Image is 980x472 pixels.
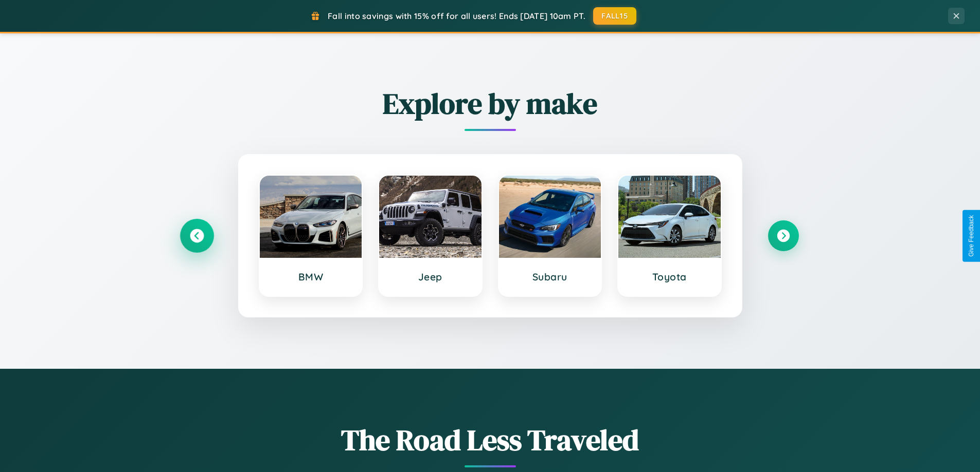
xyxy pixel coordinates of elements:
[270,271,352,283] h3: BMW
[593,7,636,25] button: FALL15
[509,271,591,283] h3: Subaru
[182,420,799,460] h1: The Road Less Traveled
[182,84,799,123] h2: Explore by make
[629,271,710,283] h3: Toyota
[389,271,471,283] h3: Jeep
[968,215,975,257] div: Give Feedback
[328,11,585,21] span: Fall into savings with 15% off for all users! Ends [DATE] 10am PT.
